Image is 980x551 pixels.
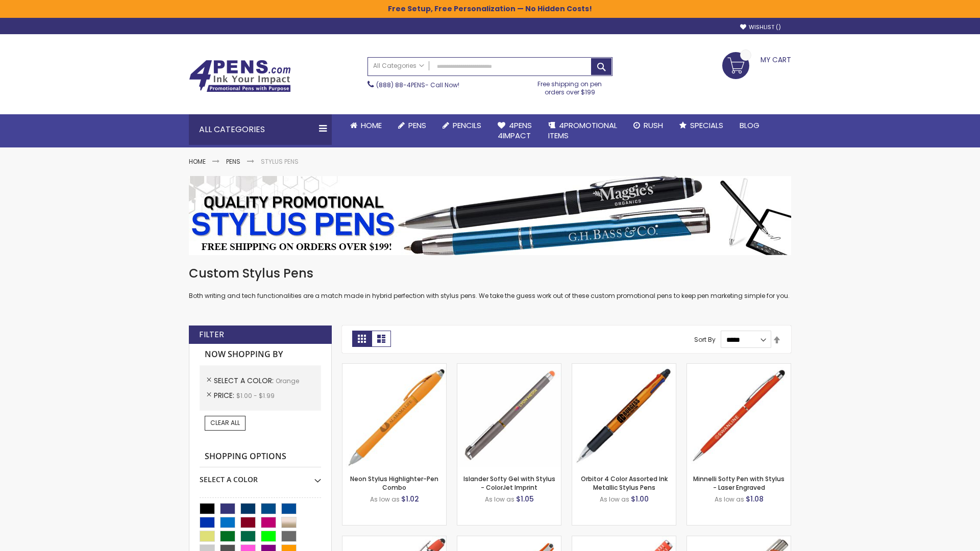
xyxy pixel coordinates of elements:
[572,364,676,467] img: Orbitor 4 Color Assorted Ink Metallic Stylus Pens-Orange
[687,363,791,372] a: Minnelli Softy Pen with Stylus - Laser Engraved-Orange
[746,494,764,504] span: $1.08
[200,446,321,468] strong: Shopping Options
[740,23,781,31] a: Wishlist
[690,120,723,131] span: Specials
[527,76,613,96] div: Free shipping on pen orders over $199
[401,494,419,504] span: $1.02
[463,474,555,491] a: Islander Softy Gel with Stylus - ColorJet Imprint
[572,536,676,544] a: Marin Softy Pen with Stylus - Laser Engraved-Orange
[644,120,663,131] span: Rush
[631,494,649,504] span: $1.00
[214,390,236,400] span: Price
[390,114,434,137] a: Pens
[200,344,321,365] strong: Now Shopping by
[485,495,514,504] span: As low as
[189,157,206,166] a: Home
[342,114,390,137] a: Home
[498,120,532,141] span: 4Pens 4impact
[671,114,731,137] a: Specials
[457,363,561,372] a: Islander Softy Gel with Stylus - ColorJet Imprint-Orange
[276,377,299,385] span: Orange
[453,120,481,131] span: Pencils
[189,265,791,300] div: Both writing and tech functionalities are a match made in hybrid perfection with stylus pens. We ...
[200,467,321,485] div: Select A Color
[694,335,716,344] label: Sort By
[189,176,791,255] img: Stylus Pens
[370,495,400,504] span: As low as
[373,62,424,70] span: All Categories
[457,536,561,544] a: Avendale Velvet Touch Stylus Gel Pen-Orange
[199,329,224,340] strong: Filter
[687,536,791,544] a: Tres-Chic Softy Brights with Stylus Pen - Laser-Orange
[540,114,625,147] a: 4PROMOTIONALITEMS
[226,157,240,166] a: Pens
[189,114,332,145] div: All Categories
[376,81,425,89] a: (888) 88-4PENS
[693,474,785,491] a: Minnelli Softy Pen with Stylus - Laser Engraved
[687,364,791,467] img: Minnelli Softy Pen with Stylus - Laser Engraved-Orange
[350,474,438,491] a: Neon Stylus Highlighter-Pen Combo
[189,60,291,92] img: 4Pens Custom Pens and Promotional Products
[205,416,246,430] a: Clear All
[214,375,276,386] span: Select A Color
[600,495,629,504] span: As low as
[408,120,426,131] span: Pens
[368,58,429,74] a: All Categories
[731,114,768,137] a: Blog
[189,265,791,282] h1: Custom Stylus Pens
[516,494,534,504] span: $1.05
[342,536,446,544] a: 4P-MS8B-Orange
[261,157,299,166] strong: Stylus Pens
[210,418,240,427] span: Clear All
[715,495,744,504] span: As low as
[376,81,459,89] span: - Call Now!
[548,120,617,141] span: 4PROMOTIONAL ITEMS
[572,363,676,372] a: Orbitor 4 Color Assorted Ink Metallic Stylus Pens-Orange
[457,364,561,467] img: Islander Softy Gel with Stylus - ColorJet Imprint-Orange
[342,363,446,372] a: Neon Stylus Highlighter-Pen Combo-Orange
[625,114,671,137] a: Rush
[434,114,489,137] a: Pencils
[740,120,759,131] span: Blog
[361,120,382,131] span: Home
[581,474,668,491] a: Orbitor 4 Color Assorted Ink Metallic Stylus Pens
[352,331,372,347] strong: Grid
[236,391,275,400] span: $1.00 - $1.99
[342,364,446,467] img: Neon Stylus Highlighter-Pen Combo-Orange
[489,114,540,147] a: 4Pens4impact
